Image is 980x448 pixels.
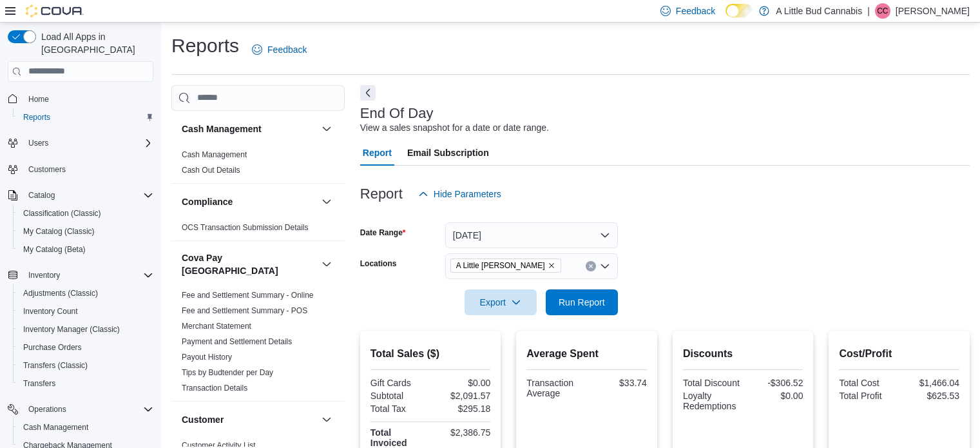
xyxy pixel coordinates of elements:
[23,402,153,417] span: Operations
[23,306,78,317] span: Inventory Count
[413,181,506,207] button: Hide Parameters
[182,336,292,347] span: Payment and Settlement Details
[182,122,262,135] h3: Cash Management
[370,427,407,448] strong: Total Invoiced
[13,284,159,302] button: Adjustments (Classic)
[13,338,159,356] button: Purchase Orders
[182,368,273,377] a: Tips by Budtender per Day
[683,391,740,411] div: Loyalty Redemptions
[18,206,106,221] a: Classification (Classic)
[319,194,334,209] button: Compliance
[745,378,803,388] div: -$306.52
[13,418,159,436] button: Cash Management
[370,404,428,414] div: Total Tax
[23,188,60,203] button: Catalog
[171,287,345,401] div: Cova Pay [GEOGRAPHIC_DATA]
[433,404,490,414] div: $295.18
[182,353,232,362] a: Payout History
[18,110,153,125] span: Reports
[28,164,66,175] span: Customers
[267,43,307,56] span: Feedback
[839,378,896,388] div: Total Cost
[18,242,91,257] a: My Catalog (Beta)
[590,378,647,388] div: $33.74
[23,135,53,151] button: Users
[23,268,153,283] span: Inventory
[18,224,153,239] span: My Catalog (Classic)
[445,222,618,248] button: [DATE]
[3,134,159,152] button: Users
[23,268,65,283] button: Inventory
[182,306,307,316] span: Fee and Settlement Summary - POS
[360,186,403,202] h3: Report
[877,3,888,19] span: CC
[13,222,159,240] button: My Catalog (Classic)
[18,206,153,221] span: Classification (Classic)
[28,94,49,104] span: Home
[182,352,232,362] span: Payout History
[23,342,82,353] span: Purchase Orders
[433,427,490,438] div: $2,386.75
[182,384,247,393] a: Transaction Details
[3,90,159,108] button: Home
[23,244,86,255] span: My Catalog (Beta)
[182,367,273,378] span: Tips by Budtender per Day
[18,304,153,319] span: Inventory Count
[182,251,316,277] h3: Cova Pay [GEOGRAPHIC_DATA]
[28,190,55,200] span: Catalog
[23,91,153,107] span: Home
[896,3,970,19] p: [PERSON_NAME]
[683,346,803,362] h2: Discounts
[182,337,292,346] a: Payment and Settlement Details
[559,296,605,309] span: Run Report
[18,322,153,337] span: Inventory Manager (Classic)
[23,378,55,389] span: Transfers
[18,304,83,319] a: Inventory Count
[600,261,610,271] button: Open list of options
[526,346,647,362] h2: Average Spent
[182,413,224,426] h3: Customer
[23,92,54,107] a: Home
[3,160,159,179] button: Customers
[586,261,596,271] button: Clear input
[434,188,501,200] span: Hide Parameters
[13,240,159,258] button: My Catalog (Beta)
[171,33,239,59] h1: Reports
[23,162,71,177] a: Customers
[370,346,491,362] h2: Total Sales ($)
[36,30,153,56] span: Load All Apps in [GEOGRAPHIC_DATA]
[18,340,87,355] a: Purchase Orders
[182,150,247,159] a: Cash Management
[182,413,316,426] button: Customer
[725,4,753,17] input: Dark Mode
[456,259,545,272] span: A Little [PERSON_NAME]
[23,226,95,237] span: My Catalog (Classic)
[3,400,159,418] button: Operations
[182,122,316,135] button: Cash Management
[319,412,334,427] button: Customer
[360,106,434,121] h3: End Of Day
[407,140,489,166] span: Email Subscription
[182,166,240,175] a: Cash Out Details
[23,324,120,335] span: Inventory Manager (Classic)
[182,195,316,208] button: Compliance
[247,37,312,63] a: Feedback
[875,3,890,19] div: Carolyn Cook
[433,378,490,388] div: $0.00
[18,358,153,373] span: Transfers (Classic)
[526,378,584,398] div: Transaction Average
[23,360,88,371] span: Transfers (Classic)
[13,204,159,222] button: Classification (Classic)
[839,391,896,401] div: Total Profit
[18,322,125,337] a: Inventory Manager (Classic)
[18,358,93,373] a: Transfers (Classic)
[450,258,561,273] span: A Little Bud Summerland
[18,376,153,391] span: Transfers
[360,228,406,238] label: Date Range
[23,422,88,433] span: Cash Management
[319,121,334,137] button: Cash Management
[13,356,159,375] button: Transfers (Classic)
[433,391,490,401] div: $2,091.57
[171,147,345,183] div: Cash Management
[23,402,72,417] button: Operations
